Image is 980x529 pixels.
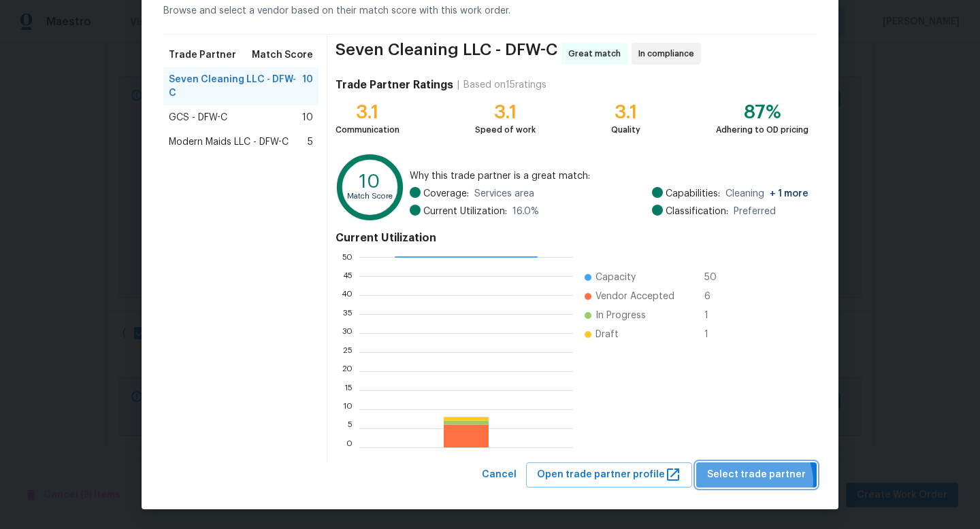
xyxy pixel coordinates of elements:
span: Classification: [666,205,728,218]
div: 87% [716,105,808,119]
text: Match Score [347,192,393,200]
text: 35 [343,310,353,318]
div: 3.1 [611,105,640,119]
div: | [453,78,463,92]
span: Cleaning [725,187,808,201]
text: 50 [342,253,353,261]
text: 45 [342,272,353,280]
span: Current Utilization: [423,205,507,218]
span: Coverage: [423,187,469,201]
div: 3.1 [336,105,399,119]
text: 30 [342,329,353,337]
span: Vendor Accepted [595,290,674,303]
span: Draft [595,328,619,341]
button: Cancel [476,462,522,488]
span: 16.0 % [512,205,539,218]
div: Based on 15 ratings [463,78,546,92]
span: + 1 more [770,189,808,199]
span: 1 [704,309,726,322]
text: 25 [343,348,353,356]
span: Capacity [595,271,636,284]
div: 3.1 [475,105,536,119]
span: 50 [704,271,726,284]
span: 1 [704,328,726,341]
span: 10 [302,73,313,100]
span: Capabilities: [666,187,720,201]
text: 10 [343,405,353,413]
button: Select trade partner [696,462,817,488]
span: 6 [704,290,726,303]
span: Why this trade partner is a great match: [410,169,808,183]
span: Seven Cleaning LLC - DFW-C [169,73,302,100]
span: Services area [474,187,534,201]
span: GCS - DFW-C [169,111,227,124]
span: Select trade partner [707,466,806,483]
span: Open trade partner profile [537,466,681,483]
span: Seven Cleaning LLC - DFW-C [336,43,557,65]
text: 20 [342,367,353,375]
text: 15 [344,386,353,394]
div: Speed of work [475,123,536,137]
span: 10 [302,111,313,124]
span: In Progress [595,309,646,322]
span: Trade Partner [169,48,236,62]
div: Quality [611,123,640,137]
span: Modern Maids LLC - DFW-C [169,135,289,149]
span: In compliance [638,47,700,61]
h4: Trade Partner Ratings [336,78,453,92]
span: Match Score [252,48,313,62]
span: Great match [568,47,626,61]
div: Communication [336,123,399,137]
button: Open trade partner profile [526,462,692,488]
text: 5 [348,424,353,432]
text: 0 [346,443,353,451]
span: 5 [308,135,313,149]
span: Cancel [482,466,517,483]
text: 10 [359,172,380,191]
text: 40 [341,291,353,299]
h4: Current Utilization [336,231,808,245]
span: Preferred [734,205,776,218]
div: Adhering to OD pricing [716,123,808,137]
